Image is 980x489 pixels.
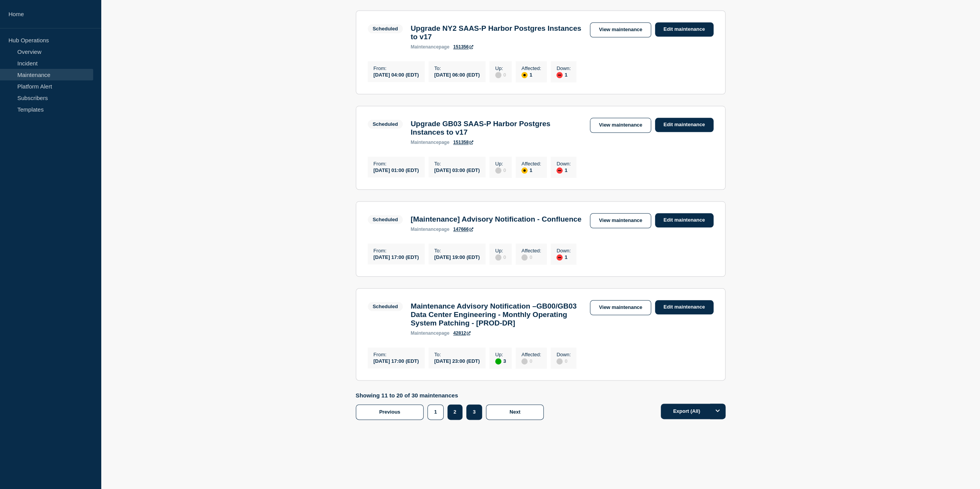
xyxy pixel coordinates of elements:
[466,404,482,420] button: 3
[556,167,563,174] div: down
[434,161,480,167] p: To :
[495,167,501,174] div: disabled
[374,167,419,173] div: [DATE] 01:00 (EDT)
[373,217,398,222] div: Scheduled
[373,26,398,32] div: Scheduled
[556,254,571,260] div: 1
[556,65,571,71] p: Down :
[410,330,439,336] span: maintenance
[410,227,449,232] p: page
[556,71,571,78] div: 1
[556,358,563,364] div: disabled
[655,118,714,132] a: Edit maintenance
[509,409,520,415] span: Next
[521,254,528,260] div: disabled
[556,357,571,364] div: 0
[410,140,449,145] p: page
[655,22,714,37] a: Edit maintenance
[495,254,506,260] div: 0
[447,404,462,420] button: 2
[590,118,651,133] a: View maintenance
[379,409,400,415] span: Previous
[434,248,480,254] p: To :
[495,254,501,260] div: disabled
[521,65,541,71] p: Affected :
[410,227,439,232] span: maintenance
[590,22,651,37] a: View maintenance
[453,227,473,232] a: 147666
[521,71,541,78] div: 1
[434,254,480,260] div: [DATE] 19:00 (EDT)
[356,404,424,420] button: Previous
[590,300,651,315] a: View maintenance
[410,302,582,327] h3: Maintenance Advisory Notification –GB00/GB03 Data Center Engineering - Monthly Operating System P...
[521,254,541,260] div: 0
[410,330,449,336] p: page
[521,352,541,357] p: Affected :
[495,357,506,364] div: 3
[427,404,443,420] button: 1
[453,140,473,145] a: 151358
[410,24,582,41] h3: Upgrade NY2 SAAS-P Harbor Postgres Instances to v17
[410,120,582,137] h3: Upgrade GB03 SAAS-P Harbor Postgres Instances to v17
[434,357,480,364] div: [DATE] 23:00 (EDT)
[495,72,501,78] div: disabled
[521,72,528,78] div: affected
[453,330,471,336] a: 42812
[374,161,419,167] p: From :
[556,72,563,78] div: down
[374,248,419,254] p: From :
[374,357,419,364] div: [DATE] 17:00 (EDT)
[661,404,725,419] button: Export (All)
[495,358,501,364] div: up
[356,392,548,399] p: Showing 11 to 20 of 30 maintenances
[434,65,480,71] p: To :
[556,254,563,260] div: down
[556,352,571,357] p: Down :
[521,357,541,364] div: 0
[556,161,571,167] p: Down :
[495,161,506,167] p: Up :
[521,161,541,167] p: Affected :
[434,352,480,357] p: To :
[521,167,528,174] div: affected
[556,167,571,174] div: 1
[655,300,714,314] a: Edit maintenance
[495,65,506,71] p: Up :
[495,352,506,357] p: Up :
[434,167,480,173] div: [DATE] 03:00 (EDT)
[410,44,449,50] p: page
[410,44,439,50] span: maintenance
[373,304,398,309] div: Scheduled
[710,404,725,419] button: Options
[495,167,506,174] div: 0
[410,140,439,145] span: maintenance
[410,215,581,224] h3: [Maintenance] Advisory Notification - Confluence
[495,71,506,78] div: 0
[374,254,419,260] div: [DATE] 17:00 (EDT)
[453,44,473,50] a: 151356
[486,404,544,420] button: Next
[556,248,571,254] p: Down :
[655,213,714,227] a: Edit maintenance
[434,71,480,78] div: [DATE] 06:00 (EDT)
[521,358,528,364] div: disabled
[374,71,419,78] div: [DATE] 04:00 (EDT)
[521,167,541,174] div: 1
[374,352,419,357] p: From :
[590,213,651,228] a: View maintenance
[374,65,419,71] p: From :
[495,248,506,254] p: Up :
[373,121,398,127] div: Scheduled
[521,248,541,254] p: Affected :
